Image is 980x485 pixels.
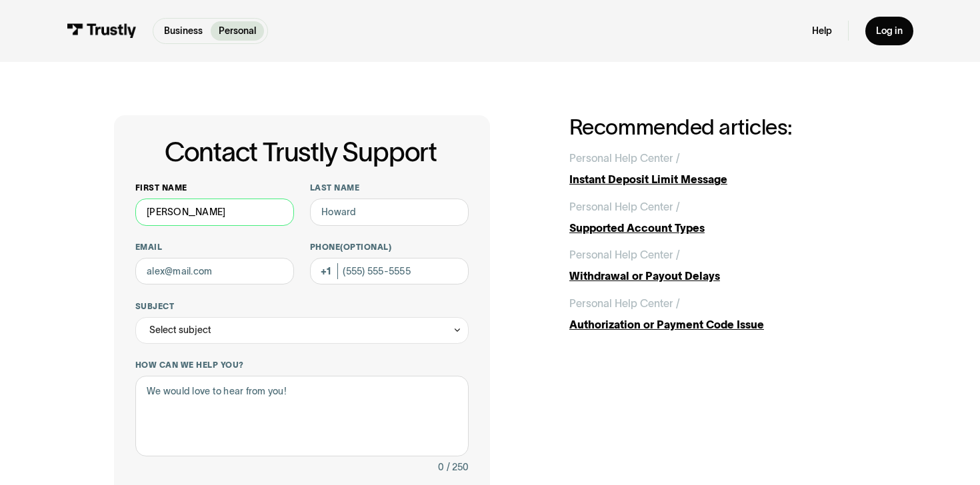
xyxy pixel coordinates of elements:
a: Personal Help Center /Instant Deposit Limit Message [569,150,866,187]
a: Help [812,25,832,37]
input: (555) 555-5555 [310,258,469,284]
div: Instant Deposit Limit Message [569,171,866,187]
div: Log in [876,25,903,37]
img: Trustly Logo [67,23,137,38]
h1: Contact Trustly Support [133,137,469,167]
div: Personal Help Center / [569,150,680,166]
div: Personal Help Center / [569,295,680,311]
p: Personal [219,24,256,38]
div: Supported Account Types [569,220,866,236]
div: / 250 [447,459,469,475]
div: Select subject [135,317,469,344]
div: Personal Help Center / [569,246,680,262]
label: Subject [135,301,469,312]
a: Business [156,21,211,41]
label: Email [135,242,294,252]
h2: Recommended articles: [569,115,866,139]
span: (Optional) [340,242,391,251]
div: Personal Help Center / [569,199,680,215]
label: How can we help you? [135,360,469,370]
label: Phone [310,242,469,252]
input: alex@mail.com [135,258,294,284]
div: Authorization or Payment Code Issue [569,316,866,332]
div: Withdrawal or Payout Delays [569,268,866,284]
a: Log in [865,17,913,45]
div: Select subject [149,322,211,338]
a: Personal Help Center /Supported Account Types [569,199,866,236]
div: 0 [438,459,444,475]
a: Personal [211,21,264,41]
label: First name [135,183,294,193]
input: Alex [135,199,294,225]
a: Personal Help Center /Authorization or Payment Code Issue [569,295,866,332]
a: Personal Help Center /Withdrawal or Payout Delays [569,246,866,284]
input: Howard [310,199,469,225]
p: Business [164,24,203,38]
label: Last name [310,183,469,193]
